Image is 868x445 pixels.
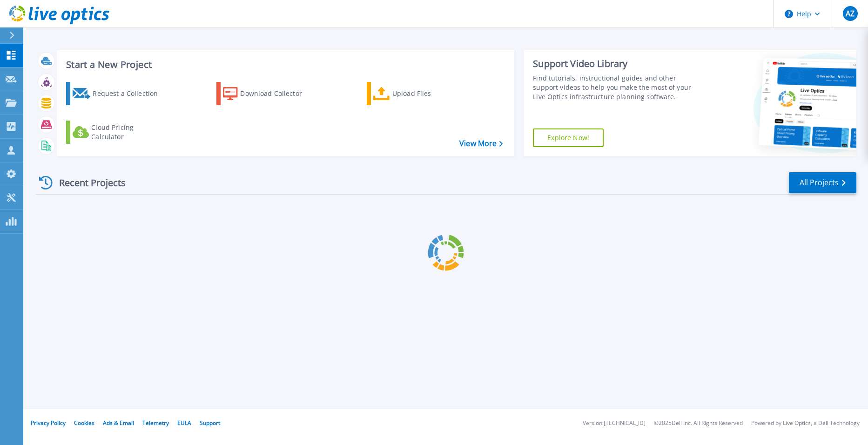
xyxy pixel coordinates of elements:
a: Cloud Pricing Calculator [66,121,170,144]
div: Request a Collection [93,84,167,103]
li: Powered by Live Optics, a Dell Technology [751,420,860,426]
a: View More [459,139,503,148]
a: All Projects [789,172,856,193]
div: Support Video Library [533,58,702,70]
div: Upload Files [392,84,467,103]
a: Cookies [74,419,94,427]
li: Version: [TECHNICAL_ID] [583,420,646,426]
h3: Start a New Project [66,60,502,70]
a: EULA [177,419,191,427]
a: Telemetry [142,419,169,427]
div: Download Collector [240,84,315,103]
li: © 2025 Dell Inc. All Rights Reserved [654,420,743,426]
span: AZ [846,10,855,17]
a: Upload Files [367,82,471,105]
div: Find tutorials, instructional guides and other support videos to help you make the most of your L... [533,74,702,101]
a: Privacy Policy [31,419,66,427]
a: Download Collector [216,82,320,105]
div: Cloud Pricing Calculator [91,123,166,142]
a: Ads & Email [103,419,134,427]
a: Explore Now! [533,128,604,147]
a: Support [200,419,220,427]
div: Recent Projects [36,171,138,194]
a: Request a Collection [66,82,170,105]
